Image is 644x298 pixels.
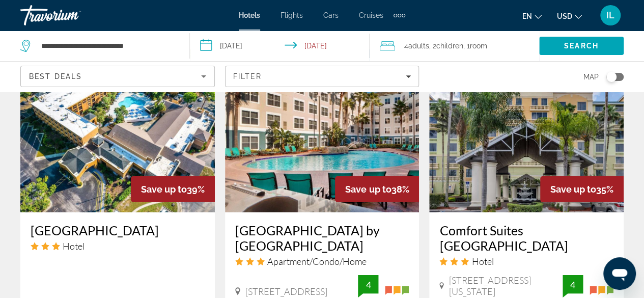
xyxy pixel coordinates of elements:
img: Comfort Suites Maingate East [429,49,624,212]
div: 3 star Apartment [235,256,409,267]
span: [STREET_ADDRESS] [245,286,327,297]
span: Apartment/Condo/Home [267,256,367,267]
input: Search hotel destination [40,38,174,53]
span: IL [606,10,614,20]
a: [GEOGRAPHIC_DATA] by [GEOGRAPHIC_DATA] [235,223,409,253]
span: [STREET_ADDRESS][US_STATE] [449,275,563,297]
span: Adults [408,42,429,50]
span: Best Deals [29,72,82,80]
a: Travorium [20,2,122,29]
div: 38% [335,176,419,202]
div: 4 [563,279,583,291]
a: Flights [281,11,303,19]
span: Hotel [471,256,493,267]
span: en [522,12,532,20]
a: Cars [323,11,339,19]
button: Change currency [557,9,582,23]
a: Hotels [239,11,260,19]
button: Travelers: 4 adults, 2 children [370,31,539,61]
button: Toggle map [599,72,624,82]
span: Filter [233,72,262,80]
button: Change language [522,9,542,23]
div: 39% [131,176,215,202]
a: Comfort Suites [GEOGRAPHIC_DATA] [439,223,613,253]
span: Save up to [550,184,596,195]
div: 3 star Hotel [31,240,205,252]
button: Extra navigation items [394,7,405,23]
span: Save up to [345,184,391,195]
div: 35% [540,176,624,202]
span: Map [583,70,599,84]
button: Search [539,37,624,55]
span: Search [564,42,599,50]
span: USD [557,12,572,20]
span: , 2 [429,39,463,53]
span: Hotel [63,240,85,252]
a: [GEOGRAPHIC_DATA] [31,223,205,238]
span: 4 [404,39,429,53]
img: Residence Inn by Marriott Orlando Lake Buena Vista [225,49,419,212]
span: Room [470,42,487,50]
iframe: Botón para iniciar la ventana de mensajería [603,257,636,290]
div: 3 star Hotel [439,256,613,267]
button: Select check in and out date [190,31,370,61]
button: Filters [225,66,419,87]
button: User Menu [597,5,624,26]
span: Children [436,42,463,50]
mat-select: Sort by [29,70,206,83]
span: Save up to [141,184,187,195]
div: 4 [358,279,378,291]
img: Mi Casa Hotel [20,49,215,212]
span: , 1 [463,39,487,53]
a: Cruises [359,11,383,19]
